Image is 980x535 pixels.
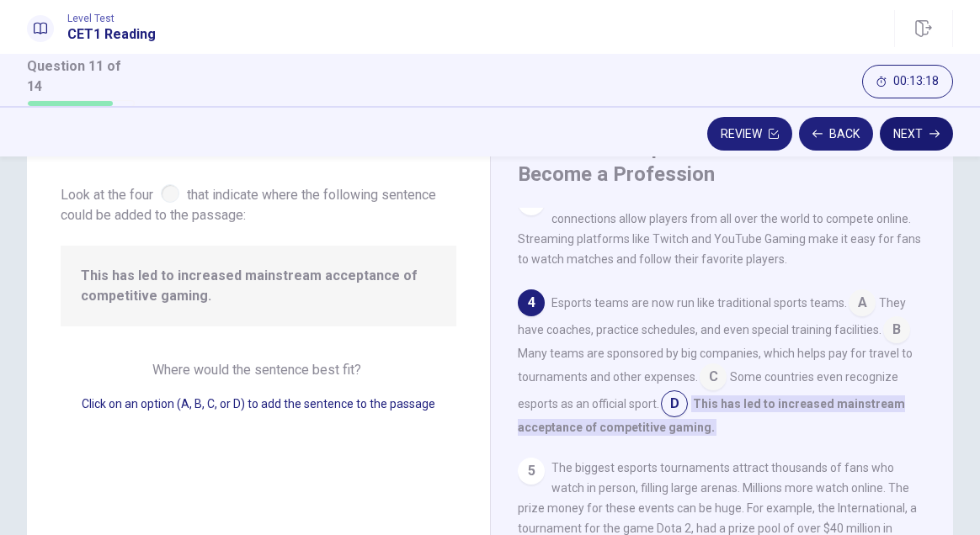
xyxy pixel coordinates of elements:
button: Review [707,117,792,151]
span: Where would the sentence best fit? [152,362,365,378]
span: Click on an option (A, B, C, or D) to add the sentence to the passage [82,397,435,411]
span: C [700,363,727,390]
span: A [849,289,876,316]
button: Back [799,117,873,151]
span: 00:13:18 [893,75,939,88]
div: 5 [518,458,545,485]
span: Level Test [67,13,156,24]
span: Look at the four that indicate where the following sentence could be added to the passage: [61,181,456,225]
button: Next [880,117,953,151]
h4: The Rise of Esports: When Video Games Become a Profession [518,134,922,188]
h1: Question 11 of 14 [27,56,135,97]
div: 4 [518,289,545,316]
h1: CET1 Reading [67,24,156,45]
button: 00:13:18 [862,65,953,98]
span: This has led to increased mainstream acceptance of competitive gaming. [81,266,436,306]
span: This has led to increased mainstream acceptance of competitive gaming. [518,395,905,436]
span: Esports teams are now run like traditional sports teams. [551,296,847,310]
span: D [661,390,688,417]
span: B [883,316,910,343]
span: Many teams are sponsored by big companies, which helps pay for travel to tournaments and other ex... [518,347,913,384]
